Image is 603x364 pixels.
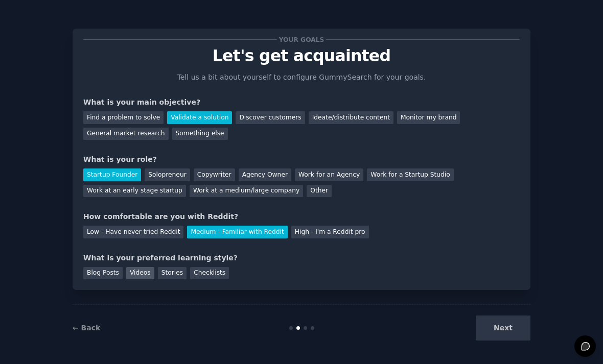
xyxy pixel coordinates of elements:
[295,168,363,181] div: Work for an Agency
[167,111,232,124] div: Validate a solution
[291,226,369,238] div: High - I'm a Reddit pro
[83,185,186,198] div: Work at an early stage startup
[158,267,187,280] div: Stories
[83,211,520,222] div: How comfortable are you with Reddit?
[187,226,287,238] div: Medium - Familiar with Reddit
[83,168,141,181] div: Startup Founder
[83,97,520,108] div: What is your main objective?
[126,267,154,280] div: Videos
[83,154,520,165] div: What is your role?
[83,47,520,65] p: Let's get acquainted
[367,168,453,181] div: Work for a Startup Studio
[190,185,303,198] div: Work at a medium/large company
[145,168,190,181] div: Solopreneur
[83,128,169,140] div: General market research
[309,111,393,124] div: Ideate/distribute content
[239,168,291,181] div: Agency Owner
[307,185,332,198] div: Other
[173,72,430,83] p: Tell us a bit about yourself to configure GummySearch for your goals.
[83,111,164,124] div: Find a problem to solve
[83,253,520,263] div: What is your preferred learning style?
[172,128,228,140] div: Something else
[194,168,235,181] div: Copywriter
[190,267,229,280] div: Checklists
[397,111,460,124] div: Monitor my brand
[83,267,123,280] div: Blog Posts
[73,324,100,332] a: ← Back
[83,226,183,238] div: Low - Have never tried Reddit
[277,34,326,45] span: Your goals
[236,111,305,124] div: Discover customers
